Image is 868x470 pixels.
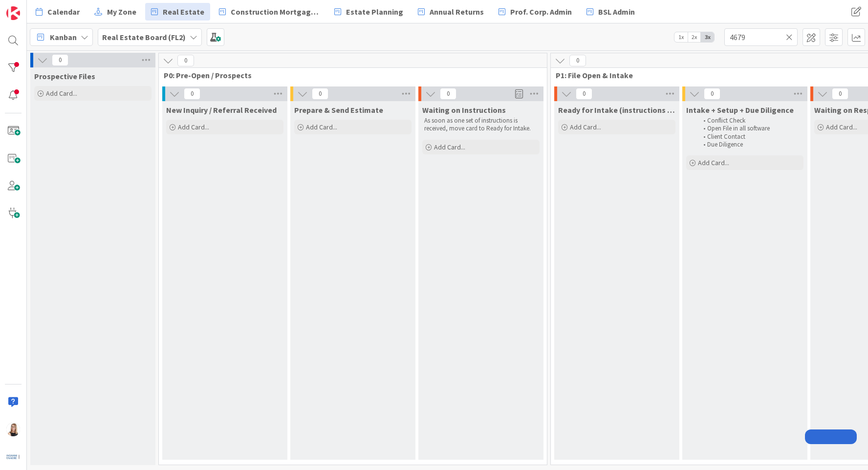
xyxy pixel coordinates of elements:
[231,6,320,18] span: Construction Mortgages - Draws
[213,3,325,21] a: Construction Mortgages - Draws
[688,32,701,42] span: 2x
[34,71,95,81] span: Prospective Files
[52,54,68,66] span: 0
[88,3,142,21] a: My Zone
[598,6,635,18] span: BSL Admin
[826,123,857,131] span: Add Card...
[6,6,20,20] img: Visit kanbanzone.com
[312,88,328,100] span: 0
[424,117,538,133] p: As soon as one set of instructions is received, move card to Ready for Intake.
[698,133,802,141] li: Client Contact
[107,6,136,18] span: My Zone
[430,6,484,18] span: Annual Returns
[346,6,403,18] span: Estate Planning
[30,3,86,21] a: Calendar
[698,158,729,167] span: Add Card...
[581,3,641,21] a: BSL Admin
[164,70,535,80] span: P0: Pre-Open / Prospects
[412,3,490,21] a: Annual Returns
[6,423,20,436] img: DB
[177,55,194,66] span: 0
[698,117,802,125] li: Conflict Check
[493,3,578,21] a: Prof. Corp. Admin
[576,88,592,100] span: 0
[47,6,80,18] span: Calendar
[440,88,456,100] span: 0
[184,88,200,100] span: 0
[570,123,601,131] span: Add Card...
[46,89,77,98] span: Add Card...
[569,55,586,66] span: 0
[832,88,848,100] span: 0
[674,32,688,42] span: 1x
[686,105,794,115] span: Intake + Setup + Due Diligence
[102,32,186,42] b: Real Estate Board (FL2)
[698,141,802,149] li: Due Diligence
[724,28,798,46] input: Quick Filter...
[145,3,210,21] a: Real Estate
[163,6,204,18] span: Real Estate
[50,31,77,43] span: Kanban
[510,6,572,18] span: Prof. Corp. Admin
[558,105,675,115] span: Ready for Intake (instructions received)
[704,88,720,100] span: 0
[294,105,383,115] span: Prepare & Send Estimate
[434,143,465,151] span: Add Card...
[178,123,209,131] span: Add Card...
[422,105,506,115] span: Waiting on Instructions
[306,123,337,131] span: Add Card...
[328,3,409,21] a: Estate Planning
[698,125,802,132] li: Open File in all software
[6,450,20,464] img: avatar
[701,32,714,42] span: 3x
[166,105,277,115] span: New Inquiry / Referral Received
